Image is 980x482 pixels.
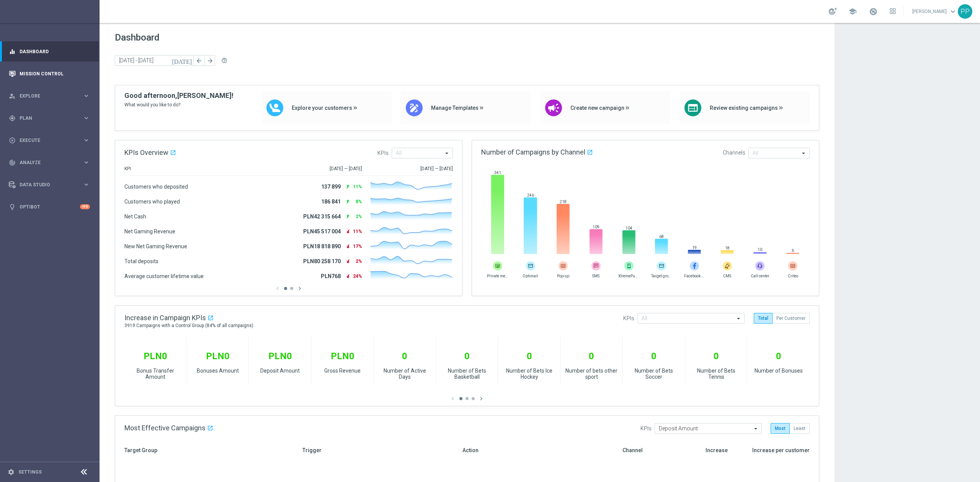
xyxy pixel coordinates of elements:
span: school [848,7,857,16]
span: Execute [20,138,83,143]
button: track_changes Analyze keyboard_arrow_right [8,160,90,166]
i: equalizer [9,48,16,55]
a: Mission Control [20,64,90,84]
i: track_changes [9,159,16,166]
button: gps_fixed Plan keyboard_arrow_right [8,115,90,121]
i: keyboard_arrow_right [83,159,90,166]
i: keyboard_arrow_right [83,114,90,122]
a: [PERSON_NAME]keyboard_arrow_down [911,6,958,17]
div: Optibot [9,197,90,217]
i: keyboard_arrow_right [83,181,90,188]
span: Data Studio [20,182,83,187]
div: Execute [9,137,83,144]
span: keyboard_arrow_down [949,7,957,16]
div: Mission Control [9,64,90,84]
i: gps_fixed [9,115,16,122]
a: Dashboard [20,41,90,62]
button: equalizer Dashboard [8,49,90,55]
i: lightbulb [9,204,16,210]
button: lightbulb Optibot +10 [8,204,90,210]
button: person_search Explore keyboard_arrow_right [8,93,90,99]
div: +10 [80,204,90,209]
span: Analyze [20,160,83,165]
i: keyboard_arrow_right [83,137,90,144]
div: Dashboard [9,41,90,62]
div: Analyze [9,159,83,166]
a: Optibot [20,197,80,217]
span: Plan [20,116,83,120]
div: Data Studio [9,181,83,188]
button: Mission Control [8,71,90,77]
div: Explore [9,93,83,99]
i: settings [8,469,15,475]
button: Data Studio keyboard_arrow_right [8,182,90,188]
button: play_circle_outline Execute keyboard_arrow_right [8,137,90,143]
i: person_search [9,93,16,99]
a: Settings [18,470,42,474]
div: PP [958,4,972,19]
i: play_circle_outline [9,137,16,144]
i: keyboard_arrow_right [83,92,90,99]
div: Plan [9,115,83,122]
span: Explore [20,94,83,98]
